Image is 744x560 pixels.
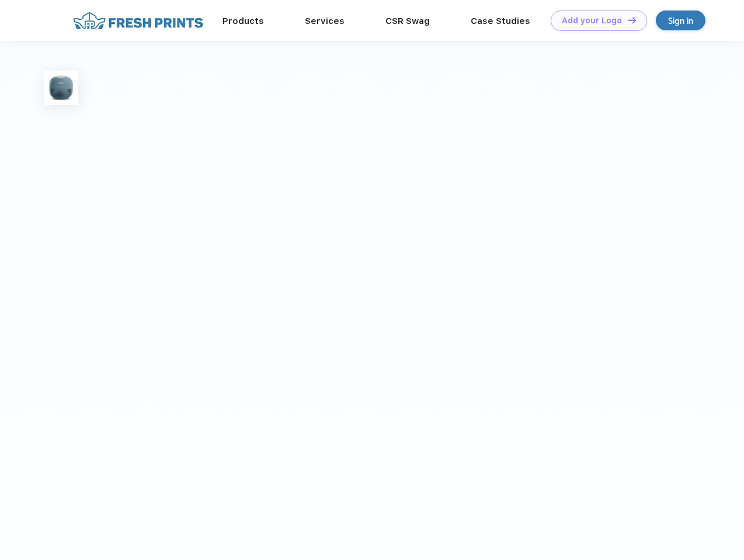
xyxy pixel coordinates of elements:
div: Add your Logo [562,16,622,26]
img: fo%20logo%202.webp [69,10,207,31]
a: CSR Swag [385,16,430,26]
img: DT [628,17,636,23]
img: func=resize&h=100 [44,71,78,105]
div: Sign in [668,14,693,27]
a: Sign in [656,10,705,30]
a: Services [305,16,345,26]
a: Products [222,16,264,26]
